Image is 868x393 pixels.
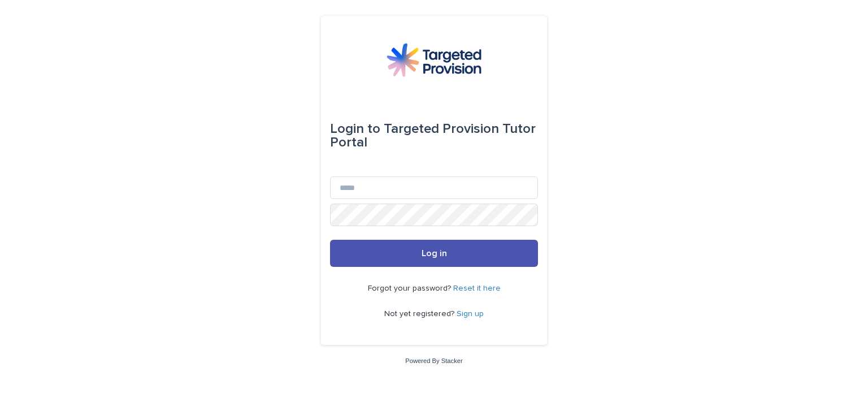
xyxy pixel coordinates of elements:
[387,43,481,77] img: M5nRWzHhSzIhMunXDL62
[330,240,538,267] button: Log in
[422,249,447,258] span: Log in
[405,357,462,364] a: Powered By Stacker
[368,284,453,292] span: Forgot your password?
[453,284,501,292] a: Reset it here
[330,122,380,136] span: Login to
[330,113,538,158] div: Targeted Provision Tutor Portal
[457,310,484,318] a: Sign up
[384,310,457,318] span: Not yet registered?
